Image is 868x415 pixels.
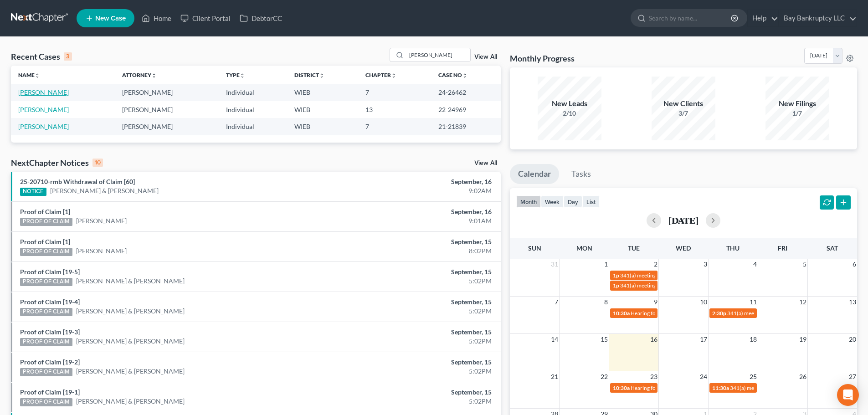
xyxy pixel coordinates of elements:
[620,282,708,289] span: 341(a) meeting for [PERSON_NAME]
[340,216,492,225] div: 9:01AM
[340,297,492,307] div: September, 15
[837,384,859,406] div: Open Intercom Messenger
[550,259,559,270] span: 31
[115,101,219,118] td: [PERSON_NAME]
[340,186,492,195] div: 9:02AM
[95,15,126,22] span: New Case
[541,195,564,208] button: week
[510,164,559,184] a: Calendar
[20,208,70,215] a: Proof of Claim [1]
[827,244,838,252] span: Sat
[603,259,609,270] span: 1
[613,282,619,289] span: 1p
[431,101,501,118] td: 22-24969
[235,10,287,26] a: DebtorCC
[603,297,609,307] span: 8
[765,98,829,109] div: New Filings
[778,244,787,252] span: Fri
[576,244,592,252] span: Mon
[406,48,470,61] input: Search by name...
[431,118,501,135] td: 21-21839
[287,118,358,135] td: WIEB
[749,334,758,345] span: 18
[365,72,396,78] a: Chapterunfold_more
[219,118,287,135] td: Individual
[18,106,69,113] a: [PERSON_NAME]
[340,277,492,286] div: 5:02PM
[564,195,582,208] button: day
[749,371,758,382] span: 25
[538,109,601,118] div: 2/10
[340,358,492,367] div: September, 15
[340,246,492,256] div: 8:02PM
[20,298,80,306] a: Proof of Claim [19-4]
[20,188,46,196] div: NOTICE
[438,72,467,78] a: Case Nounfold_more
[20,218,72,226] div: PROOF OF CLAIM
[340,307,492,316] div: 5:02PM
[613,384,630,391] span: 10:30a
[287,101,358,118] td: WIEB
[219,84,287,101] td: Individual
[848,371,857,382] span: 27
[340,337,492,346] div: 5:02PM
[115,118,219,135] td: [PERSON_NAME]
[613,310,630,317] span: 10:30a
[391,73,396,78] i: unfold_more
[340,237,492,246] div: September, 15
[358,101,431,118] td: 13
[730,384,818,391] span: 341(a) meeting for [PERSON_NAME]
[18,123,69,130] a: [PERSON_NAME]
[20,338,72,346] div: PROOF OF CLAIM
[631,310,750,317] span: Hearing for [PERSON_NAME] & [PERSON_NAME]
[727,310,815,317] span: 341(a) meeting for [PERSON_NAME]
[628,244,640,252] span: Tue
[749,297,758,307] span: 11
[798,334,807,345] span: 19
[20,358,80,366] a: Proof of Claim [19-2]
[474,160,497,166] a: View All
[649,10,732,26] input: Search by name...
[649,334,658,345] span: 16
[76,337,185,346] a: [PERSON_NAME] & [PERSON_NAME]
[137,10,176,26] a: Home
[122,72,157,78] a: Attorneyunfold_more
[20,238,70,246] a: Proof of Claim [1]
[848,297,857,307] span: 13
[226,72,245,78] a: Typeunfold_more
[703,259,708,270] span: 3
[219,101,287,118] td: Individual
[50,186,159,195] a: [PERSON_NAME] & [PERSON_NAME]
[554,297,559,307] span: 7
[600,334,609,345] span: 15
[20,278,72,286] div: PROOF OF CLAIM
[649,371,658,382] span: 23
[358,118,431,135] td: 7
[582,195,600,208] button: list
[528,244,541,252] span: Sun
[510,53,575,64] h3: Monthly Progress
[712,310,726,317] span: 2:30p
[620,272,708,279] span: 341(a) meeting for [PERSON_NAME]
[115,84,219,101] td: [PERSON_NAME]
[550,334,559,345] span: 14
[294,72,324,78] a: Districtunfold_more
[64,52,72,61] div: 3
[92,159,103,167] div: 10
[779,10,857,26] a: Bay Bankruptcy LLC
[340,177,492,186] div: September, 16
[712,384,729,391] span: 11:30a
[20,328,80,336] a: Proof of Claim [19-3]
[340,328,492,337] div: September, 15
[726,244,740,252] span: Thu
[340,207,492,216] div: September, 16
[76,397,185,406] a: [PERSON_NAME] & [PERSON_NAME]
[20,178,135,185] a: 25-20710-rmb Withdrawal of Claim [60]
[699,334,708,345] span: 17
[852,259,857,270] span: 6
[652,98,715,109] div: New Clients
[848,334,857,345] span: 20
[340,388,492,397] div: September, 15
[798,371,807,382] span: 26
[76,277,185,286] a: [PERSON_NAME] & [PERSON_NAME]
